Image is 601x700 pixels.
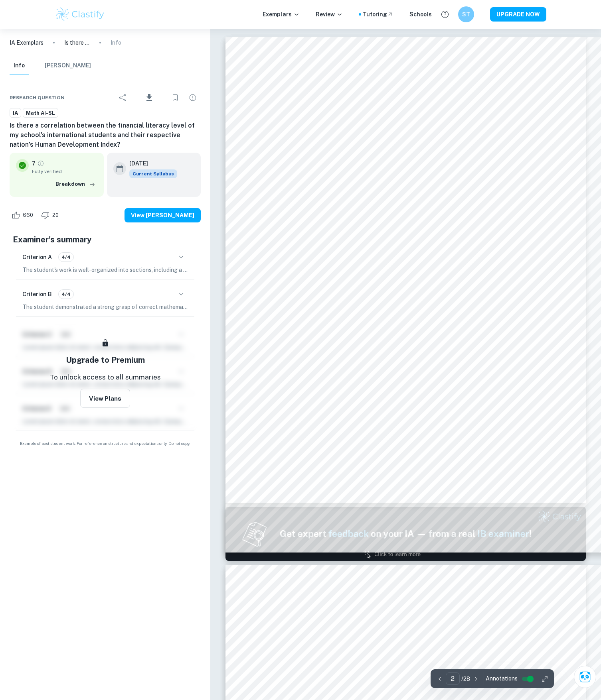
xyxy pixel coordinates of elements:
h5: Upgrade to Premium [66,354,145,366]
span: Annotations [486,674,518,683]
button: Breakdown [53,178,97,190]
div: Download [132,87,166,108]
h5: Examiner's summary [13,234,198,246]
span: Research question [10,94,65,101]
a: Tutoring [363,10,393,19]
p: Review [316,10,343,19]
div: Report issue [185,90,201,106]
p: 7 [32,159,36,168]
div: Dislike [39,209,63,222]
a: IA Exemplars [10,38,43,47]
button: View [PERSON_NAME] [125,208,201,222]
span: IA [10,109,21,117]
div: Bookmark [167,90,183,106]
p: / 28 [461,674,470,683]
button: ST [458,6,474,22]
a: Grade fully verified [37,160,44,167]
p: The student demonstrated a strong grasp of correct mathematical notation, symbols, and terminolog... [22,303,188,311]
button: Help and Feedback [438,8,452,21]
a: Schools [409,10,432,19]
span: 660 [18,211,38,219]
button: View Plans [80,389,130,408]
h6: [DATE] [129,159,171,168]
button: Info [10,57,29,75]
span: 4/4 [59,254,73,261]
span: Math AI-SL [23,109,58,117]
p: Info [111,38,121,47]
h6: Criterion A [22,253,52,262]
span: Current Syllabus [129,169,177,178]
a: IA [10,108,21,118]
button: UPGRADE NOW [490,7,546,22]
button: [PERSON_NAME] [45,57,91,75]
p: Exemplars [263,10,300,19]
span: 4/4 [59,291,73,298]
button: Ask Clai [574,666,596,688]
span: 20 [48,211,63,219]
p: Is there a correlation between the financial literacy level of my school's international students... [64,38,90,47]
img: Clastify logo [55,6,105,22]
div: This exemplar is based on the current syllabus. Feel free to refer to it for inspiration/ideas wh... [129,169,177,178]
h6: Criterion B [22,290,52,299]
div: Like [10,209,38,222]
p: To unlock access to all summaries [50,372,161,383]
span: Fully verified [32,168,97,175]
h6: ST [462,10,471,19]
span: Example of past student work. For reference on structure and expectations only. Do not copy. [10,440,201,446]
h6: Is there a correlation between the financial literacy level of my school's international students... [10,121,201,149]
div: Share [115,90,131,106]
p: The student's work is well-organized into sections, including a clear introduction, subdivided bo... [22,265,188,274]
a: Math AI-SL [23,108,58,118]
